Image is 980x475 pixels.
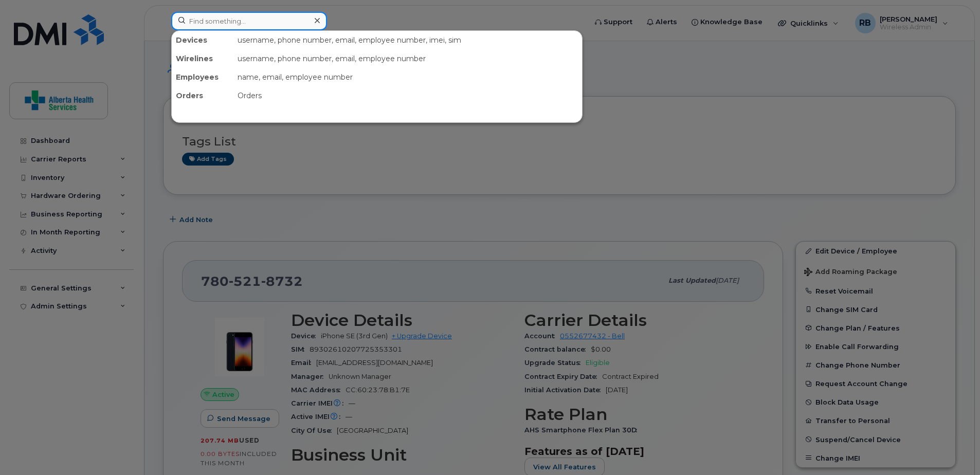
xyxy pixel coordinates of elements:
div: username, phone number, email, employee number, imei, sim [233,31,582,49]
div: Employees [172,68,233,86]
div: username, phone number, email, employee number [233,49,582,68]
div: Orders [233,86,582,105]
div: Wirelines [172,49,233,68]
div: Devices [172,31,233,49]
div: name, email, employee number [233,68,582,86]
div: Orders [172,86,233,105]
